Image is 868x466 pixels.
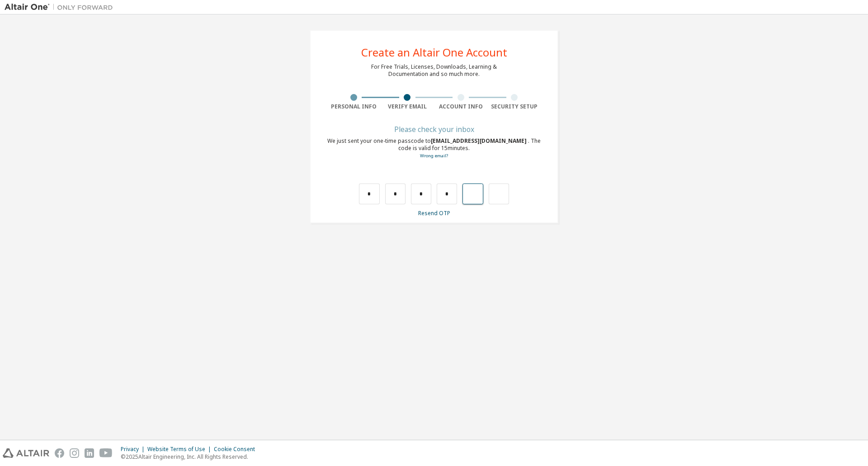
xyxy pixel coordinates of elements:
[418,209,450,217] a: Resend OTP
[5,3,118,12] img: Altair One
[147,446,214,453] div: Website Terms of Use
[121,453,260,461] p: © 2025 Altair Engineering, Inc. All Rights Reserved.
[431,137,528,145] span: [EMAIL_ADDRESS][DOMAIN_NAME]
[327,103,381,110] div: Personal Info
[327,137,541,160] div: We just sent your one-time passcode to . The code is valid for 15 minutes.
[381,103,434,110] div: Verify Email
[70,448,79,458] img: instagram.svg
[85,448,94,458] img: linkedin.svg
[3,448,49,458] img: altair_logo.svg
[55,448,64,458] img: facebook.svg
[361,47,507,58] div: Create an Altair One Account
[121,446,147,453] div: Privacy
[327,127,541,132] div: Please check your inbox
[99,448,113,458] img: youtube.svg
[488,103,542,110] div: Security Setup
[214,446,260,453] div: Cookie Consent
[420,153,448,159] a: Go back to the registration form
[434,103,488,110] div: Account Info
[371,63,497,78] div: For Free Trials, Licenses, Downloads, Learning & Documentation and so much more.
